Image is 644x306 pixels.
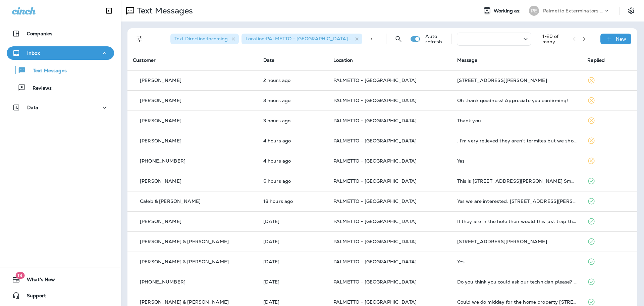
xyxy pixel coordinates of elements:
[457,219,577,224] div: If they are in the hole then would this just trap them in there? I guess they would just die in t...
[333,138,417,144] span: PALMETTO - [GEOGRAPHIC_DATA]
[457,259,577,264] div: Yes
[333,218,417,224] span: PALMETTO - [GEOGRAPHIC_DATA]
[140,138,181,143] p: [PERSON_NAME]
[133,57,156,63] span: Customer
[246,36,353,42] span: Location : PALMETTO - [GEOGRAPHIC_DATA] +2
[140,259,229,264] p: [PERSON_NAME] & [PERSON_NAME]
[457,138,577,143] div: . I'm very relieved they aren't termites but we should have the house treated anyway. Could you h...
[333,238,417,245] span: PALMETTO - [GEOGRAPHIC_DATA]
[494,8,522,14] span: Working as:
[529,6,539,16] div: PE
[457,239,577,244] div: 1812 Beekman Street Charleston SC 29492
[7,289,114,302] button: Support
[587,57,605,63] span: Replied
[263,118,323,123] p: Aug 12, 2025 11:22 AM
[100,4,118,17] button: Collapse Sidebar
[140,78,181,83] p: [PERSON_NAME]
[263,259,323,264] p: Aug 8, 2025 09:09 PM
[7,273,114,286] button: 19What's New
[333,198,417,204] span: PALMETTO - [GEOGRAPHIC_DATA]
[174,36,228,42] span: Text Direction : Incoming
[457,57,478,63] span: Message
[333,97,417,103] span: PALMETTO - [GEOGRAPHIC_DATA]
[457,199,577,204] div: Yes we are interested. 4282 Misty Hollow Ln. Ravenel SC 29470
[457,178,577,184] div: This is 4240 Coolidge st. Small ants and termites. Second story windows in finished room over gar...
[263,138,323,143] p: Aug 12, 2025 10:18 AM
[241,34,362,44] div: Location:PALMETTO - [GEOGRAPHIC_DATA]+2
[333,178,417,184] span: PALMETTO - [GEOGRAPHIC_DATA]
[457,78,577,83] div: 238 Gullane drive Luckie
[140,239,229,244] p: [PERSON_NAME] & [PERSON_NAME]
[263,178,323,184] p: Aug 12, 2025 08:43 AM
[392,32,405,46] button: Search Messages
[263,57,275,63] span: Date
[457,98,577,103] div: Oh thank goodness! Appreciate you confirming!
[333,158,417,164] span: PALMETTO - [GEOGRAPHIC_DATA]
[263,239,323,244] p: Aug 11, 2025 09:54 AM
[263,199,323,204] p: Aug 11, 2025 08:03 PM
[134,6,193,16] p: Text Messages
[616,36,626,42] p: New
[20,277,55,285] span: What's New
[26,85,52,92] p: Reviews
[263,219,323,224] p: Aug 11, 2025 12:48 PM
[26,68,67,74] p: Text Messages
[170,34,239,44] div: Text Direction:Incoming
[333,279,417,285] span: PALMETTO - [GEOGRAPHIC_DATA]
[140,98,181,103] p: [PERSON_NAME]
[425,34,445,44] p: Auto refresh
[263,299,323,305] p: Aug 8, 2025 04:41 PM
[7,81,114,95] button: Reviews
[140,118,181,123] p: [PERSON_NAME]
[457,279,577,285] div: Do you think you could ask our technician please? He's very knowledgeable
[457,158,577,164] div: Yes
[543,8,603,13] p: Palmetto Exterminators LLC
[457,118,577,123] div: Thank you
[263,279,323,285] p: Aug 8, 2025 04:45 PM
[140,219,181,224] p: [PERSON_NAME]
[140,299,229,305] p: [PERSON_NAME] & [PERSON_NAME]
[140,199,201,204] p: Caleb & [PERSON_NAME]
[133,32,146,46] button: Filters
[263,158,323,164] p: Aug 12, 2025 10:12 AM
[7,63,114,77] button: Text Messages
[140,158,185,164] p: [PHONE_NUMBER]
[625,5,637,17] button: Settings
[140,178,181,184] p: [PERSON_NAME]
[27,50,40,56] p: Inbox
[263,98,323,103] p: Aug 12, 2025 11:23 AM
[15,272,24,279] span: 19
[333,299,417,305] span: PALMETTO - [GEOGRAPHIC_DATA]
[333,259,417,265] span: PALMETTO - [GEOGRAPHIC_DATA]
[27,31,52,36] p: Companies
[20,293,46,301] span: Support
[333,57,353,63] span: Location
[7,101,114,114] button: Data
[333,77,417,83] span: PALMETTO - [GEOGRAPHIC_DATA]
[7,27,114,40] button: Companies
[140,279,185,285] p: [PHONE_NUMBER]
[333,118,417,124] span: PALMETTO - [GEOGRAPHIC_DATA]
[542,34,568,44] div: 1 - 20 of many
[263,78,323,83] p: Aug 12, 2025 12:14 PM
[7,46,114,60] button: Inbox
[27,105,39,110] p: Data
[457,299,577,305] div: Could we do midday for the home property 3004 Ashburton on like 22nd? Then try 528 Bertha Lane 8/...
